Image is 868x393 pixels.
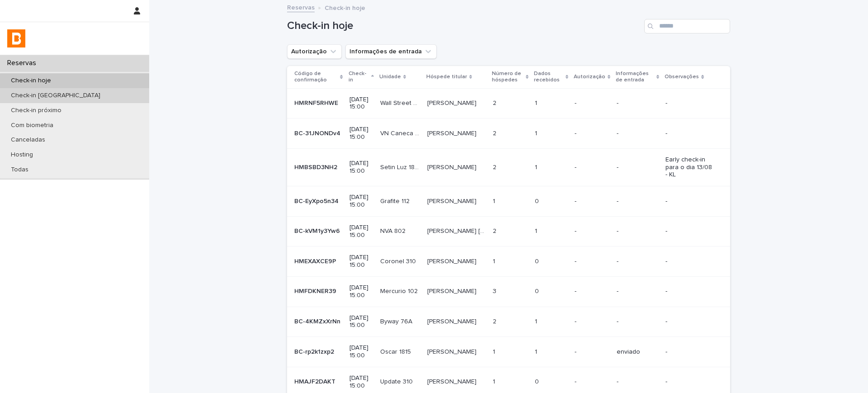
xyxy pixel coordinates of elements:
[287,276,730,307] tr: HMFDKNER39HMFDKNER39 [DATE] 15:00Mercurio 102Mercurio 102 [PERSON_NAME][PERSON_NAME] 33 00 ---
[617,99,658,107] p: -
[427,162,478,171] p: Itaecio Arruda Ramos
[380,196,411,205] p: Grafite 112
[575,130,609,137] p: -
[616,69,654,85] p: Informações de entrada
[4,77,58,85] p: Check-in hoje
[294,196,340,205] p: BC-EyXpo5n34
[535,346,539,356] p: 1
[349,284,373,299] p: [DATE] 15:00
[349,224,373,239] p: [DATE] 15:00
[287,19,641,33] h1: Check-in hoje
[349,254,373,269] p: [DATE] 15:00
[349,314,373,330] p: [DATE] 15:00
[427,256,478,265] p: Leandro Gonçalves
[427,196,478,205] p: [PERSON_NAME]
[665,72,699,82] p: Observações
[575,258,609,265] p: -
[4,151,40,159] p: Hosting
[493,98,498,107] p: 2
[294,286,338,295] p: HMFDKNER39
[380,162,422,171] p: Setin Luz 1813
[427,346,478,356] p: [PERSON_NAME]
[617,288,658,295] p: -
[287,118,730,149] tr: BC-31JNONDv4BC-31JNONDv4 [DATE] 15:00VN Caneca 311VN Caneca 311 [PERSON_NAME][PERSON_NAME] 22 11 ---
[380,346,413,356] p: Oscar 1815
[493,196,497,205] p: 1
[493,286,498,295] p: 3
[294,376,337,386] p: HMAJF2DAKT
[4,107,69,114] p: Check-in próximo
[380,128,422,137] p: VN Caneca 311
[617,227,658,235] p: -
[665,227,716,235] p: -
[287,148,730,186] tr: HMBSBD3NH2HMBSBD3NH2 [DATE] 15:00Setin Luz 1813Setin Luz 1813 [PERSON_NAME][PERSON_NAME] 22 11 --...
[287,2,315,12] a: Reservas
[426,72,467,82] p: Hóspede titular
[349,160,373,175] p: [DATE] 15:00
[575,164,609,171] p: -
[287,307,730,337] tr: BC-4KMZxXrNnBC-4KMZxXrNn [DATE] 15:00Byway 76AByway 76A [PERSON_NAME][PERSON_NAME] 22 11 ---
[294,346,336,356] p: BC-rp2k1zxp2
[535,286,541,295] p: 0
[574,72,605,82] p: Autorização
[287,216,730,246] tr: BC-kVM1y3Yw6BC-kVM1y3Yw6 [DATE] 15:00NVA 802NVA 802 [PERSON_NAME] [PERSON_NAME][PERSON_NAME] [PER...
[665,348,716,356] p: -
[535,128,539,137] p: 1
[4,166,36,174] p: Todas
[665,258,716,265] p: -
[575,318,609,326] p: -
[294,69,338,85] p: Código de confirmação
[349,126,373,141] p: [DATE] 15:00
[349,374,373,390] p: [DATE] 15:00
[575,99,609,107] p: -
[427,286,478,295] p: [PERSON_NAME]
[665,99,716,107] p: -
[493,346,497,356] p: 1
[294,128,342,137] p: BC-31JNONDv4
[493,128,498,137] p: 2
[287,88,730,118] tr: HMRNF5RHWEHMRNF5RHWE [DATE] 15:00Wall Street 2510Wall Street 2510 [PERSON_NAME][PERSON_NAME] 22 1...
[4,136,52,144] p: Canceladas
[380,256,418,265] p: Coronel 310
[575,378,609,386] p: -
[617,258,658,265] p: -
[380,286,420,295] p: Mercurio 102
[492,69,524,85] p: Número de hóspedes
[493,226,498,235] p: 2
[493,376,497,386] p: 1
[427,226,488,235] p: marcelo badaró Mattos
[665,318,716,326] p: -
[427,128,478,137] p: [PERSON_NAME]
[644,19,730,33] input: Search
[617,318,658,326] p: -
[575,227,609,235] p: -
[535,98,539,107] p: 1
[493,256,497,265] p: 1
[294,256,338,265] p: HMEXAXCE9P
[575,288,609,295] p: -
[380,316,414,326] p: Byway 76A
[287,186,730,217] tr: BC-EyXpo5n34BC-EyXpo5n34 [DATE] 15:00Grafite 112Grafite 112 [PERSON_NAME][PERSON_NAME] 11 00 ---
[665,288,716,295] p: -
[294,162,339,171] p: HMBSBD3NH2
[345,44,437,59] button: Informações de entrada
[294,316,342,326] p: BC-4KMZxXrNn
[493,162,498,171] p: 2
[665,156,716,179] p: Early check-in para o dia 13/08 - KL
[427,316,478,326] p: [PERSON_NAME]
[287,337,730,367] tr: BC-rp2k1zxp2BC-rp2k1zxp2 [DATE] 15:00Oscar 1815Oscar 1815 [PERSON_NAME][PERSON_NAME] 11 11 -enviado-
[349,344,373,360] p: [DATE] 15:00
[349,69,369,85] p: Check-in
[294,226,342,235] p: BC-kVM1y3Yw6
[665,130,716,137] p: -
[617,348,658,356] p: enviado
[535,196,541,205] p: 0
[4,122,61,129] p: Com biometria
[535,376,541,386] p: 0
[325,2,365,12] p: Check-in hoje
[535,226,539,235] p: 1
[380,226,407,235] p: NVA 802
[4,59,43,67] p: Reservas
[534,69,563,85] p: Dados recebidos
